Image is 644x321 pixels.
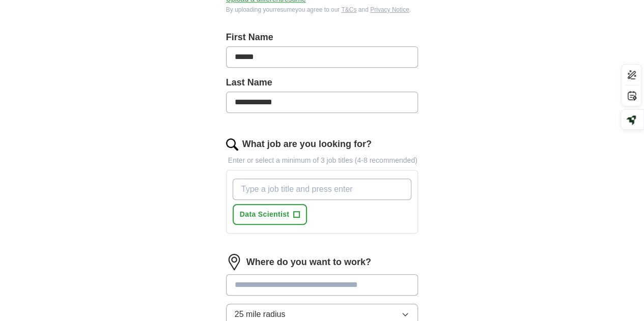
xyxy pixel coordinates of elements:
img: search.png [226,138,238,151]
label: Last Name [226,76,418,90]
label: What job are you looking for? [242,137,372,151]
a: T&Cs [341,6,356,13]
button: Data Scientist [233,204,307,225]
span: 25 mile radius [235,308,286,320]
label: Where do you want to work? [246,255,371,269]
input: Type a job title and press enter [233,179,412,200]
a: Privacy Notice [370,6,409,13]
span: Data Scientist [240,209,290,220]
div: By uploading your resume you agree to our and . [226,5,418,14]
p: Enter or select a minimum of 3 job titles (4-8 recommended) [226,155,418,166]
label: First Name [226,31,418,44]
img: location.png [226,254,242,270]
